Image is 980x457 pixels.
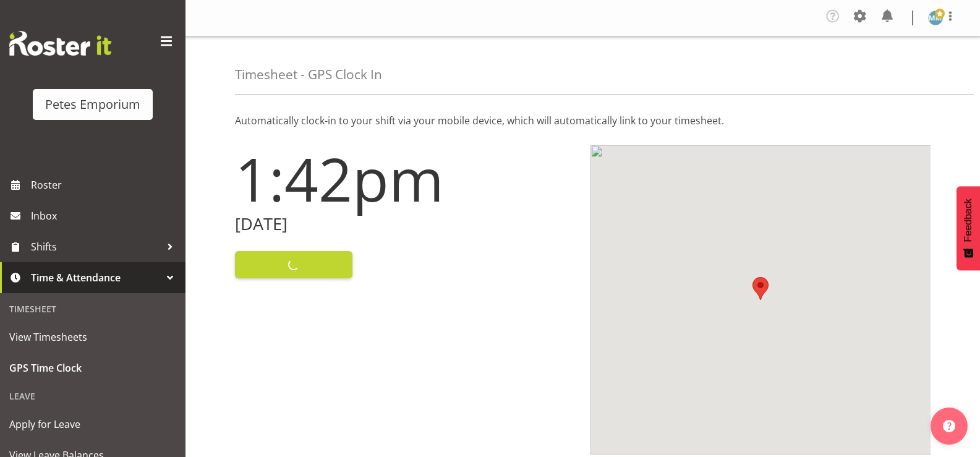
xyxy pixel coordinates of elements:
[9,415,176,434] span: Apply for Leave
[3,322,182,352] a: View Timesheets
[9,359,176,377] span: GPS Time Clock
[235,113,931,128] p: Automatically clock-in to your shift via your mobile device, which will automatically link to you...
[31,207,179,225] span: Inbox
[3,352,182,383] a: GPS Time Clock
[957,186,980,270] button: Feedback - Show survey
[3,409,182,440] a: Apply for Leave
[235,67,382,82] h4: Timesheet - GPS Clock In
[45,95,140,114] div: Petes Emporium
[31,237,161,256] span: Shifts
[9,328,176,346] span: View Timesheets
[235,215,576,234] h2: [DATE]
[31,268,161,287] span: Time & Attendance
[3,296,182,322] div: Timesheet
[9,31,111,56] img: Rosterit website logo
[963,199,974,242] span: Feedback
[3,383,182,409] div: Leave
[928,11,943,25] img: mandy-mosley3858.jpg
[31,176,179,194] span: Roster
[943,420,955,432] img: help-xxl-2.png
[235,145,576,212] h1: 1:42pm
